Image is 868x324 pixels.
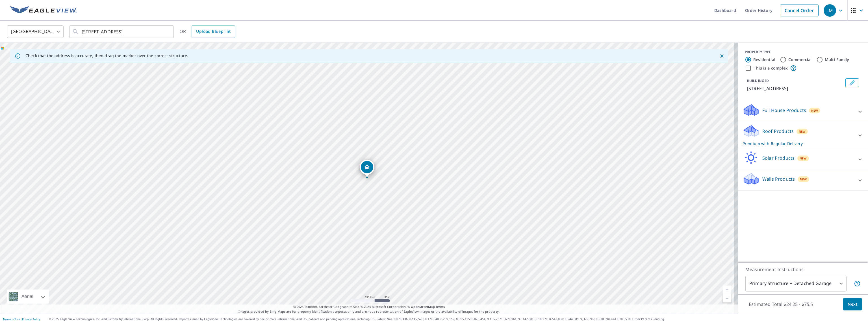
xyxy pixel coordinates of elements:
[25,53,188,58] p: Check that the address is accurate, then drag the marker over the correct structure.
[854,280,861,287] span: Your report will include the primary structure and a detached garage if one exists.
[743,151,863,167] div: Solar ProductsNew
[49,317,865,321] p: © 2025 Eagle View Technologies, Inc. and Pictometry International Corp. All Rights Reserved. Repo...
[743,141,853,146] p: Premium with Regular Delivery
[800,156,807,161] span: New
[762,155,795,161] p: Solar Products
[436,304,445,309] a: Terms
[723,286,731,294] a: Current Level 17, Zoom In
[718,52,726,60] button: Close
[845,78,859,87] button: Edit building 1
[293,304,445,309] span: © 2025 TomTom, Earthstar Geographics SIO, © 2025 Microsoft Corporation, ©
[411,304,435,309] a: OpenStreetMap
[7,290,49,304] div: Aerial
[360,160,374,177] div: Dropped pin, building 1, Residential property, 22418 Old Georgetown Rd Smithsburg, MD 21783
[848,301,857,308] span: Next
[780,5,819,16] a: Cancel Order
[196,28,231,35] span: Upload Blueprint
[744,298,818,310] p: Estimated Total: $24.25 - $75.5
[811,108,818,113] span: New
[3,317,40,321] p: |
[20,290,35,304] div: Aerial
[824,4,836,17] div: LM
[743,172,863,188] div: Walls ProductsNew
[800,177,807,182] span: New
[762,128,794,135] p: Roof Products
[843,298,862,311] button: Next
[747,85,843,92] p: [STREET_ADDRESS]
[745,276,847,291] div: Primary Structure + Detached Garage
[179,25,235,38] div: OR
[22,317,40,321] a: Privacy Policy
[745,266,861,273] p: Measurement Instructions
[825,57,849,62] label: Multi-Family
[788,57,812,62] label: Commercial
[745,49,861,55] div: PROPERTY TYPE
[747,78,769,83] p: BUILDING ID
[799,129,806,134] span: New
[7,24,64,40] div: [GEOGRAPHIC_DATA]
[3,317,20,321] a: Terms of Use
[82,24,162,40] input: Search by address or latitude-longitude
[762,176,795,182] p: Walls Products
[10,6,77,15] img: EV Logo
[743,103,863,120] div: Full House ProductsNew
[753,57,775,62] label: Residential
[192,25,235,38] a: Upload Blueprint
[762,107,806,114] p: Full House Products
[723,294,731,303] a: Current Level 17, Zoom Out
[754,65,788,71] label: This is a complex
[743,124,863,146] div: Roof ProductsNewPremium with Regular Delivery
